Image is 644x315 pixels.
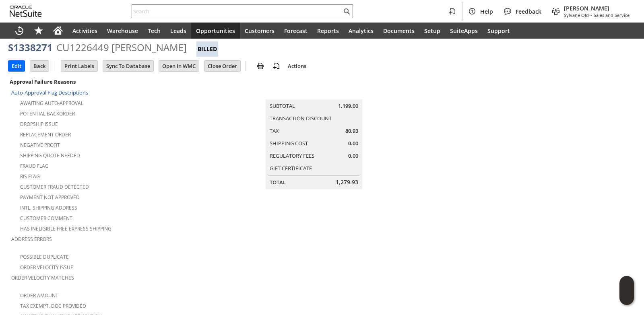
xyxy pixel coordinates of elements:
a: Support [483,23,515,39]
a: Shipping Quote Needed [20,152,80,159]
span: Opportunities [196,27,235,35]
span: Forecast [284,27,308,35]
span: Activities [72,27,97,35]
input: Open In WMC [159,61,199,71]
a: Address Errors [11,236,52,243]
span: Leads [170,27,186,35]
a: Order Amount [20,292,58,299]
a: Payment not approved [20,194,80,201]
a: Dropship Issue [20,121,58,128]
a: SuiteApps [445,23,483,39]
a: Tech [143,23,165,39]
a: Potential Backorder [20,110,75,117]
span: Customers [245,27,275,35]
a: Gift Certificate [270,165,312,172]
svg: logo [10,6,42,17]
a: Opportunities [191,23,240,39]
a: Total [270,179,286,186]
a: Negative Profit [20,142,60,148]
svg: Recent Records [14,26,24,35]
span: Analytics [349,27,374,35]
div: S1338271 [8,41,53,54]
input: Sync To Database [103,61,153,71]
input: Print Labels [61,61,97,71]
a: Auto-Approval Flag Descriptions [11,89,88,96]
div: CU1226449 [PERSON_NAME] [56,41,187,54]
a: Analytics [344,23,378,39]
a: Reports [312,23,344,39]
a: Leads [165,23,191,39]
div: Shortcuts [29,23,48,39]
a: Order Velocity Issue [20,264,73,271]
a: Subtotal [270,102,295,109]
svg: Home [53,26,63,35]
caption: Summary [266,86,362,99]
a: Fraud Flag [20,163,49,169]
span: Sylvane Old [564,12,589,18]
a: Shipping Cost [270,140,308,147]
span: Warehouse [107,27,138,35]
a: Forecast [279,23,312,39]
a: Customers [240,23,279,39]
a: Setup [419,23,445,39]
span: 1,199.00 [338,102,358,110]
a: Home [48,23,68,39]
span: Setup [424,27,440,35]
a: Customer Fraud Detected [20,183,89,190]
a: Regulatory Fees [270,152,314,159]
a: Recent Records [10,23,29,39]
input: Close Order [204,61,240,71]
span: [PERSON_NAME] [564,4,630,12]
a: Order Velocity Matches [11,274,74,281]
a: Actions [285,62,310,70]
span: Support [487,27,510,35]
a: Intl. Shipping Address [20,204,77,211]
a: RIS flag [20,173,40,180]
iframe: Click here to launch Oracle Guided Learning Help Panel [619,276,634,305]
a: Possible Duplicate [20,253,69,260]
span: - [590,12,592,18]
a: Tax [270,127,279,134]
span: Oracle Guided Learning Widget. To move around, please hold and drag [619,291,634,305]
a: Replacement Order [20,131,71,138]
span: Feedback [516,8,541,15]
a: Customer Comment [20,215,72,222]
svg: Search [342,6,351,16]
span: SuiteApps [450,27,478,35]
span: Reports [317,27,339,35]
span: 0.00 [348,152,358,160]
input: Edit [8,61,25,71]
a: Awaiting Auto-Approval [20,100,83,107]
div: Billed [196,41,218,57]
span: Help [480,8,493,15]
span: Tech [148,27,161,35]
a: Transaction Discount [270,115,332,122]
span: 1,279.93 [336,178,358,186]
span: Documents [383,27,415,35]
div: Approval Failure Reasons [8,76,212,87]
img: print.svg [256,61,265,71]
input: Back [30,61,49,71]
svg: Shortcuts [34,26,43,35]
a: Tax Exempt. Doc Provided [20,303,86,309]
input: Search [132,6,342,16]
img: add-record.svg [272,61,281,71]
span: Sales and Service [594,12,630,18]
span: 0.00 [348,140,358,147]
span: 80.93 [345,127,358,135]
a: Has Ineligible Free Express Shipping [20,225,111,232]
a: Activities [68,23,102,39]
a: Documents [378,23,419,39]
a: Warehouse [102,23,143,39]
